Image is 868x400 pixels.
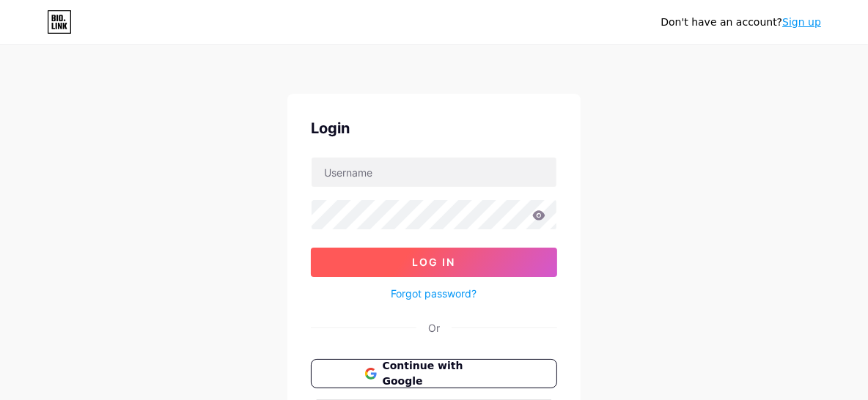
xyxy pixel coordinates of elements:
div: Don't have an account? [661,15,821,30]
input: Username [312,158,556,187]
a: Forgot password? [391,286,477,301]
div: Login [311,117,557,139]
span: Log In [413,256,456,268]
button: Continue with Google [311,359,557,388]
div: Or [428,320,440,336]
a: Sign up [782,16,821,28]
button: Log In [311,248,557,277]
span: Continue with Google [383,358,504,389]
